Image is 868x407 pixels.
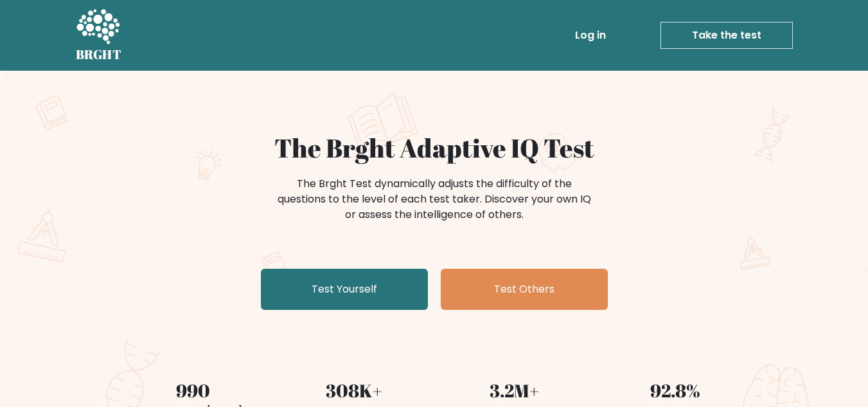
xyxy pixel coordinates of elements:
div: The Brght Test dynamically adjusts the difficulty of the questions to the level of each test take... [274,176,595,222]
h5: BRGHT [76,47,122,62]
a: Test Others [441,269,608,310]
div: 3.2M+ [442,377,587,404]
a: Take the test [660,22,793,49]
a: BRGHT [76,5,122,66]
div: 92.8% [603,377,748,404]
a: Log in [570,23,611,48]
h1: The Brght Adaptive IQ Test [121,132,748,163]
div: 990 [121,377,266,404]
a: Test Yourself [261,269,428,310]
div: 308K+ [281,377,427,404]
